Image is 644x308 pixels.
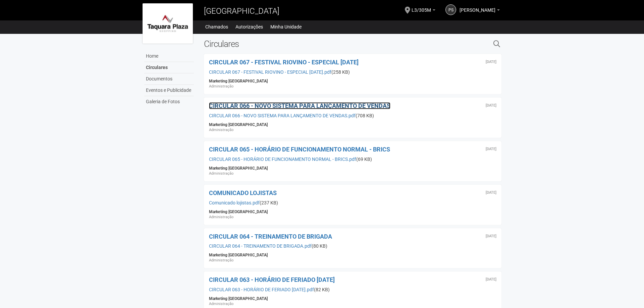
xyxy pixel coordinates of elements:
[209,113,496,119] div: (708 KB)
[209,200,496,206] div: (237 KB)
[486,234,496,238] div: Segunda-feira, 30 de junho de 2025 às 17:51
[209,189,277,196] a: COMUNICADO LOJISTAS
[144,62,194,73] a: Circulares
[209,296,496,301] div: Marketing [GEOGRAPHIC_DATA]
[209,122,496,127] div: Marketing [GEOGRAPHIC_DATA]
[144,96,194,107] a: Galeria de Fotos
[209,113,356,118] a: CIRCULAR 066 - NOVO SISTEMA PARA LANÇAMENTO DE VENDAS.pdf
[209,243,312,249] a: CIRCULAR 064 - TREINAMENTO DE BRIGADA.pdf
[209,214,496,220] div: Administração
[486,104,496,108] div: Segunda-feira, 14 de julho de 2025 às 20:27
[209,146,390,153] a: CIRCULAR 065 - HORÁRIO DE FUNCIONAMENTO NORMAL - BRICS
[204,6,279,16] span: [GEOGRAPHIC_DATA]
[209,243,496,249] div: (80 KB)
[209,287,314,292] a: CIRCULAR 063 - HORÁRIO DE FERIADO [DATE].pdf
[209,69,496,75] div: (258 KB)
[209,78,496,84] div: Marketing [GEOGRAPHIC_DATA]
[486,278,496,282] div: Sexta-feira, 6 de junho de 2025 às 21:09
[209,287,496,293] div: (82 KB)
[412,8,435,14] a: L3/305M
[209,59,359,66] a: CIRCULAR 067 - FESTIVAL RIOVINO - ESPECIAL [DATE]
[144,51,194,62] a: Home
[209,258,496,263] div: Administração
[445,4,456,15] a: PS
[144,85,194,96] a: Eventos e Publicidade
[143,3,193,44] img: logo.jpg
[209,276,335,283] a: CIRCULAR 063 - HORÁRIO DE FERIADO [DATE]
[235,22,263,32] a: Autorizações
[209,156,496,162] div: (69 KB)
[460,8,500,14] a: [PERSON_NAME]
[209,233,332,240] a: CIRCULAR 064 - TREINAMENTO DE BRIGADA
[486,191,496,195] div: Terça-feira, 1 de julho de 2025 às 12:42
[209,102,390,109] a: CIRCULAR 066 - NOVO SISTEMA PARA LANÇAMENTO DE VENDAS
[209,157,356,162] a: CIRCULAR 065 - HORÁRIO DE FUNCIONAMENTO NORMAL - BRICS.pdf
[209,127,496,133] div: Administração
[144,73,194,85] a: Documentos
[209,166,496,171] div: Marketing [GEOGRAPHIC_DATA]
[486,147,496,151] div: Quarta-feira, 2 de julho de 2025 às 21:27
[209,69,331,75] a: CIRCULAR 067 - FESTIVAL RIOVINO - ESPECIAL [DATE].pdf
[205,22,228,32] a: Chamados
[209,301,496,307] div: Administração
[270,22,302,32] a: Minha Unidade
[486,60,496,64] div: Terça-feira, 22 de julho de 2025 às 20:02
[209,84,496,89] div: Administração
[412,1,431,13] span: L3/305M
[204,39,424,49] h2: Circulares
[209,171,496,176] div: Administração
[209,252,496,258] div: Marketing [GEOGRAPHIC_DATA]
[209,209,496,214] div: Marketing [GEOGRAPHIC_DATA]
[209,200,260,205] a: Comunicado lojistas.pdf
[460,1,495,13] span: PAULO SERGIO CHRISTONI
